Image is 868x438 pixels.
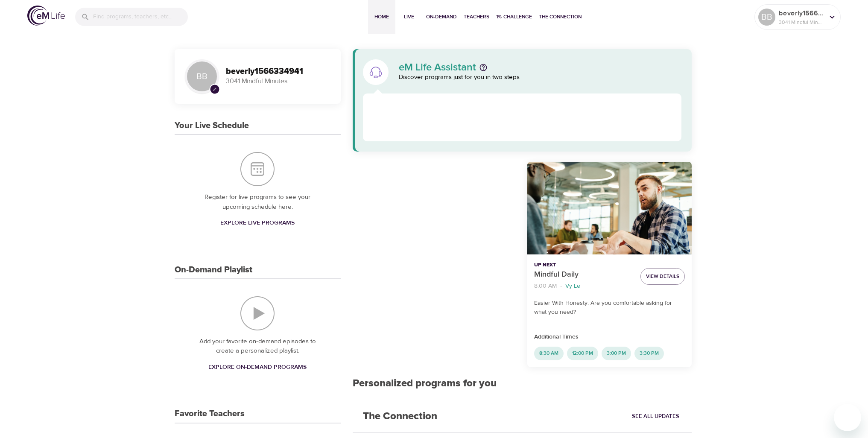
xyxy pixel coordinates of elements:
[632,412,679,421] span: See All Updates
[534,269,634,280] p: Mindful Daily
[534,350,564,357] span: 8:30 AM
[534,299,685,317] p: Easier With Honesty: Are you comfortable asking for what you need?
[834,404,861,431] iframe: Button to launch messaging window
[534,333,685,342] p: Additional Times
[185,59,219,93] div: BB
[560,280,562,292] li: ·
[646,272,679,281] span: View Details
[240,296,275,330] img: On-Demand Playlist
[779,8,824,18] p: beverly1566334941
[399,12,419,21] span: Live
[226,67,330,76] h3: beverly1566334941
[399,73,682,82] p: Discover programs just for you in two steps
[192,337,324,356] p: Add your favorite on-demand episodes to create a personalized playlist.
[634,347,664,360] div: 3:30 PM
[217,215,298,231] a: Explore Live Programs
[175,121,249,131] h3: Your Live Schedule
[630,410,681,423] a: See All Updates
[426,12,457,21] span: On-Demand
[758,9,775,26] div: BB
[353,377,692,390] h2: Personalized programs for you
[464,12,489,21] span: Teachers
[779,18,824,26] p: 3041 Mindful Minutes
[534,280,634,292] nav: breadcrumb
[175,409,245,419] h3: Favorite Teachers
[369,65,383,79] img: eM Life Assistant
[192,193,324,212] p: Register for live programs to see your upcoming schedule here.
[602,350,631,357] span: 3:00 PM
[208,362,307,373] span: Explore On-Demand Programs
[496,12,532,21] span: 1% Challenge
[226,76,330,86] p: 3041 Mindful Minutes
[27,6,65,26] img: logo
[399,62,476,73] p: eM Life Assistant
[220,218,295,228] span: Explore Live Programs
[371,12,392,21] span: Home
[205,359,310,375] a: Explore On-Demand Programs
[527,162,692,254] button: Mindful Daily
[602,347,631,360] div: 3:00 PM
[93,8,188,26] input: Find programs, teachers, etc...
[539,12,582,21] span: The Connection
[640,268,685,285] button: View Details
[567,347,598,360] div: 12:00 PM
[567,350,598,357] span: 12:00 PM
[240,152,275,186] img: Your Live Schedule
[534,282,557,291] p: 8:00 AM
[534,261,634,269] p: Up Next
[353,400,447,433] h2: The Connection
[565,282,580,291] p: Vy Le
[534,347,564,360] div: 8:30 AM
[634,350,664,357] span: 3:30 PM
[175,265,252,275] h3: On-Demand Playlist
